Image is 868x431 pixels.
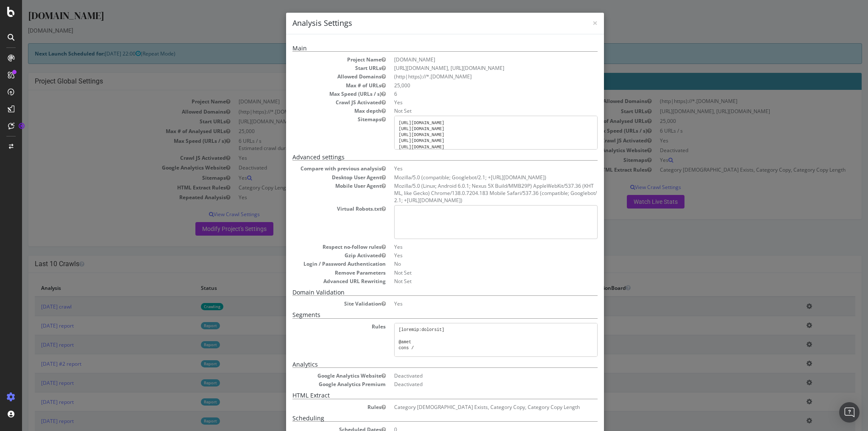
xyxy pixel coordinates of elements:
[372,243,576,250] dd: Yes
[839,402,860,423] div: Open Intercom Messenger
[570,17,576,29] span: ×
[372,323,576,357] pre: [loremip:dolorsit] @amet cons / @ADI/elitse/doeiusm-tempori/utlabo etdo /magnaal-enimadm* @VEN/qu...
[372,90,576,97] dd: 6
[372,174,576,181] dd: Mozilla/5.0 (compatible; Googlebot/2.1; +[URL][DOMAIN_NAME])
[372,403,576,411] dd: Category [DEMOGRAPHIC_DATA] Exists, Category Copy, Category Copy Length
[270,107,364,114] dt: Max depth
[372,278,576,285] dd: Not Set
[270,165,364,172] dt: Compare with previous analysis
[270,392,576,399] h5: HTML Extract
[270,269,364,276] dt: Remove Parameters
[270,252,364,259] dt: Gzip Activated
[270,361,576,368] h5: Analytics
[372,252,576,259] dd: Yes
[270,243,364,250] dt: Respect no-follow rules
[270,45,576,52] h5: Main
[372,82,576,89] dd: 25,000
[372,116,576,150] pre: [URL][DOMAIN_NAME] [URL][DOMAIN_NAME] [URL][DOMAIN_NAME] [URL][DOMAIN_NAME] [URL][DOMAIN_NAME] [U...
[270,278,364,285] dt: Advanced URL Rewriting
[270,323,364,330] dt: Rules
[18,122,25,130] div: Tooltip anchor
[270,18,576,29] h4: Analysis Settings
[270,174,364,181] dt: Desktop User Agent
[270,182,364,189] dt: Mobile User Agent
[270,372,364,379] dt: Google Analytics Website
[270,116,364,123] dt: Sitemaps
[372,372,576,379] dd: Deactivated
[372,300,576,307] dd: Yes
[270,403,364,411] dt: Rules
[270,381,364,388] dt: Google Analytics Premium
[270,154,576,161] h5: Advanced settings
[270,99,364,106] dt: Crawl JS Activated
[270,64,364,72] dt: Start URLs
[372,99,576,106] dd: Yes
[270,300,364,307] dt: Site Validation
[270,56,364,63] dt: Project Name
[270,82,364,89] dt: Max # of URLs
[270,260,364,267] dt: Login / Password Authentication
[372,182,576,204] dd: Mozilla/5.0 (Linux; Android 6.0.1; Nexus 5X Build/MMB29P) AppleWebKit/537.36 (KHTML, like Gecko) ...
[372,269,576,276] dd: Not Set
[270,205,364,212] dt: Virtual Robots.txt
[372,64,576,72] dd: [URL][DOMAIN_NAME], [URL][DOMAIN_NAME]
[372,260,576,267] dd: No
[270,415,576,422] h5: Scheduling
[372,107,576,114] dd: Not Set
[372,56,576,63] dd: [DOMAIN_NAME]
[372,165,576,172] dd: Yes
[270,289,576,296] h5: Domain Validation
[372,73,576,80] li: (http|https)://*.[DOMAIN_NAME]
[372,381,576,388] dd: Deactivated
[270,311,576,318] h5: Segments
[270,73,364,80] dt: Allowed Domains
[270,90,364,97] dt: Max Speed (URLs / s)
